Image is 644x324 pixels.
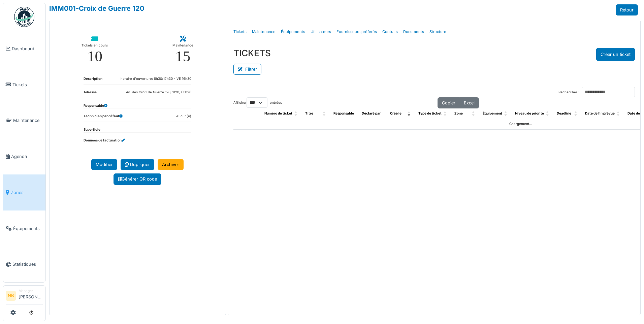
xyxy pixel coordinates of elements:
[323,108,327,119] span: Titre: Activate to sort
[19,288,43,303] li: [PERSON_NAME]
[176,114,191,119] dd: Aucun(e)
[3,103,45,139] a: Maintenance
[13,117,43,124] span: Maintenance
[3,67,45,103] a: Tickets
[233,48,271,58] h3: TICKETS
[3,247,45,283] a: Statistiques
[121,159,154,170] a: Dupliquer
[249,24,278,40] a: Maintenance
[464,100,475,105] span: Excel
[87,49,102,64] div: 10
[442,100,455,105] span: Copier
[11,153,43,160] span: Agenda
[558,90,579,95] label: Rechercher :
[557,111,571,115] span: Deadline
[427,24,449,40] a: Structure
[91,159,117,170] a: Modifier
[114,173,161,185] a: Générer QR code
[574,108,578,119] span: Deadline: Activate to sort
[459,97,479,108] button: Excel
[13,225,43,232] span: Équipements
[84,127,100,132] dt: Superficie
[11,189,43,196] span: Zones
[390,111,401,115] span: Créé le
[380,24,400,40] a: Contrats
[12,45,43,52] span: Dashboard
[84,138,125,143] dt: Données de facturation
[6,288,43,304] a: NB Manager[PERSON_NAME]
[546,108,550,119] span: Niveau de priorité: Activate to sort
[12,261,43,267] span: Statistiques
[585,111,615,115] span: Date de fin prévue
[49,4,144,12] a: IMM001-Croix de Guerre 120
[444,108,448,119] span: Type de ticket: Activate to sort
[362,111,381,115] span: Déclaré par
[596,48,635,61] button: Créer un ticket
[472,108,476,119] span: Zone: Activate to sort
[121,76,191,82] dd: horaire d'ouverture: 8h30/17h30 - VE 16h30
[175,49,190,64] div: 15
[294,108,298,119] span: Numéro de ticket: Activate to sort
[158,159,184,170] a: Archiver
[617,108,621,119] span: Date de fin prévue: Activate to sort
[82,42,108,49] div: Tickets en cours
[408,108,412,119] span: Créé le: Activate to remove sorting
[438,97,460,108] button: Copier
[333,111,354,115] span: Responsable
[233,97,282,108] label: Afficher entrées
[334,24,380,40] a: Fournisseurs préférés
[454,111,463,115] span: Zone
[233,64,261,75] button: Filtrer
[167,31,199,69] a: Maintenance 15
[231,24,249,40] a: Tickets
[515,111,544,115] span: Niveau de priorité
[483,111,502,115] span: Équipement
[3,210,45,247] a: Équipements
[12,82,43,88] span: Tickets
[6,291,16,301] li: NB
[308,24,334,40] a: Utilisateurs
[172,42,193,49] div: Maintenance
[504,108,508,119] span: Équipement: Activate to sort
[247,97,267,108] select: Afficherentrées
[616,4,638,15] a: Retour
[14,7,34,27] img: Badge_color-CXgf-gQk.svg
[278,24,308,40] a: Équipements
[19,288,43,293] div: Manager
[400,24,427,40] a: Documents
[84,103,107,108] dt: Responsable
[264,111,292,115] span: Numéro de ticket
[305,111,313,115] span: Titre
[3,31,45,67] a: Dashboard
[76,31,113,69] a: Tickets en cours 10
[84,114,123,122] dt: Technicien par défaut
[84,76,102,84] dt: Description
[3,138,45,174] a: Agenda
[418,111,442,115] span: Type de ticket
[126,90,191,95] dd: Av. des Croix de Guerre 120, 1120, CG120
[3,174,45,210] a: Zones
[84,90,97,98] dt: Adresse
